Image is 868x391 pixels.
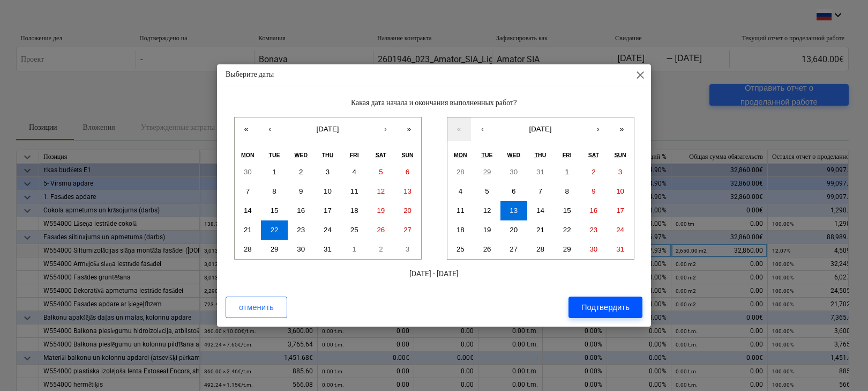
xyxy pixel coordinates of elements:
abbr: August 3, 2025 [618,168,622,176]
button: July 20, 2025 [394,201,421,220]
button: August 15, 2025 [553,201,580,220]
button: August 18, 2025 [447,220,474,240]
abbr: August 19, 2025 [483,226,491,234]
button: August 10, 2025 [607,182,634,201]
button: August 5, 2025 [474,182,500,201]
abbr: August 20, 2025 [510,226,518,234]
abbr: July 6, 2025 [406,168,409,176]
div: Подтвердить [581,300,630,314]
abbr: Sunday [614,152,626,158]
button: July 29, 2025 [474,163,500,182]
abbr: July 30, 2025 [297,245,305,253]
abbr: August 1, 2025 [565,168,568,176]
button: August 21, 2025 [527,220,554,240]
button: [DATE] [495,117,587,141]
abbr: August 2, 2025 [379,245,383,253]
button: ‹ [471,117,495,141]
abbr: August 9, 2025 [592,187,595,195]
button: August 24, 2025 [607,220,634,240]
abbr: August 3, 2025 [406,245,409,253]
button: July 12, 2025 [368,182,394,201]
abbr: July 31, 2025 [536,168,544,176]
button: › [587,117,610,141]
button: August 11, 2025 [447,201,474,220]
button: July 31, 2025 [315,240,341,259]
button: July 14, 2025 [235,201,261,220]
abbr: August 12, 2025 [483,206,491,215]
button: August 16, 2025 [580,201,607,220]
abbr: August 2, 2025 [592,168,595,176]
abbr: July 28, 2025 [244,245,252,253]
button: » [398,117,421,141]
button: July 26, 2025 [368,220,394,240]
abbr: August 10, 2025 [616,187,624,195]
abbr: August 21, 2025 [536,226,544,234]
button: July 10, 2025 [315,182,341,201]
abbr: August 26, 2025 [483,245,491,253]
abbr: July 7, 2025 [246,187,250,195]
button: July 7, 2025 [235,182,261,201]
button: July 19, 2025 [368,201,394,220]
abbr: July 29, 2025 [483,168,491,176]
abbr: August 6, 2025 [512,187,515,195]
button: July 6, 2025 [394,163,421,182]
abbr: August 29, 2025 [563,245,571,253]
abbr: August 14, 2025 [536,206,544,215]
abbr: Tuesday [269,152,280,158]
button: August 27, 2025 [500,240,527,259]
p: Какая дата начала и окончания выполненных работ? [226,97,642,108]
button: August 4, 2025 [447,182,474,201]
button: July 3, 2025 [315,163,341,182]
button: August 2, 2025 [580,163,607,182]
button: July 2, 2025 [288,163,315,182]
abbr: August 5, 2025 [485,187,489,195]
abbr: Sunday [401,152,413,158]
button: August 28, 2025 [527,240,554,259]
abbr: July 2, 2025 [299,168,303,176]
button: July 11, 2025 [341,182,368,201]
abbr: June 30, 2025 [244,168,252,176]
button: August 3, 2025 [607,163,634,182]
button: July 25, 2025 [341,220,368,240]
abbr: July 11, 2025 [350,187,358,195]
button: July 23, 2025 [288,220,315,240]
abbr: Friday [563,152,572,158]
abbr: August 28, 2025 [536,245,544,253]
button: July 15, 2025 [261,201,288,220]
abbr: July 14, 2025 [244,206,252,215]
abbr: August 1, 2025 [352,245,356,253]
button: July 24, 2025 [315,220,341,240]
abbr: July 27, 2025 [403,226,411,234]
abbr: July 12, 2025 [377,187,385,195]
button: August 20, 2025 [500,220,527,240]
abbr: August 4, 2025 [459,187,462,195]
button: July 30, 2025 [288,240,315,259]
div: отменить [239,300,274,314]
abbr: Thursday [322,152,334,158]
abbr: August 15, 2025 [563,206,571,215]
abbr: Wednesday [295,152,308,158]
button: « [235,117,258,141]
abbr: July 23, 2025 [297,226,305,234]
button: August 12, 2025 [474,201,500,220]
button: August 26, 2025 [474,240,500,259]
button: August 1, 2025 [341,240,368,259]
abbr: July 10, 2025 [324,187,332,195]
button: July 30, 2025 [500,163,527,182]
button: July 1, 2025 [261,163,288,182]
abbr: July 16, 2025 [297,206,305,215]
abbr: July 21, 2025 [244,226,252,234]
abbr: August 27, 2025 [510,245,518,253]
button: July 4, 2025 [341,163,368,182]
abbr: July 25, 2025 [350,226,358,234]
abbr: July 29, 2025 [271,245,279,253]
button: August 13, 2025 [500,201,527,220]
button: August 31, 2025 [607,240,634,259]
button: July 9, 2025 [288,182,315,201]
abbr: Monday [241,152,255,158]
abbr: Saturday [588,152,599,158]
abbr: July 18, 2025 [350,206,358,215]
abbr: August 23, 2025 [589,226,597,234]
abbr: Saturday [376,152,386,158]
button: » [610,117,634,141]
